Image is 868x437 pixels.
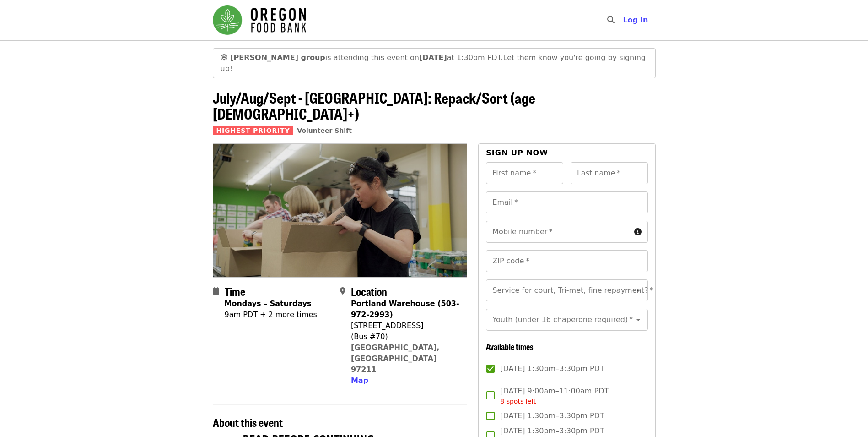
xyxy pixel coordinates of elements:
[571,162,648,184] input: Last name
[213,87,535,124] span: July/Aug/Sept - [GEOGRAPHIC_DATA]: Repack/Sort (age [DEMOGRAPHIC_DATA]+)
[632,313,645,326] button: Open
[351,283,387,299] span: Location
[230,53,325,62] strong: [PERSON_NAME] group
[230,53,503,62] span: is attending this event on at 1:30pm PDT.
[486,221,630,243] input: Mobile number
[213,5,306,35] img: Oregon Food Bank - Home
[213,126,294,135] span: Highest Priority
[213,144,467,277] img: July/Aug/Sept - Portland: Repack/Sort (age 8+) organized by Oregon Food Bank
[351,320,460,331] div: [STREET_ADDRESS]
[607,16,615,24] i: search icon
[634,228,642,236] i: circle-info icon
[297,127,352,134] a: Volunteer Shift
[620,9,627,31] input: Search
[213,414,283,430] span: About this event
[221,53,228,62] span: grinning face emoji
[500,363,604,374] span: [DATE] 1:30pm–3:30pm PDT
[615,11,655,29] button: Log in
[486,162,563,184] input: First name
[225,299,312,308] strong: Mondays – Saturdays
[500,410,604,421] span: [DATE] 1:30pm–3:30pm PDT
[351,376,368,385] span: Map
[486,250,647,272] input: ZIP code
[351,299,459,319] strong: Portland Warehouse (503-972-2993)
[500,398,536,405] span: 8 spots left
[486,340,534,352] span: Available times
[213,287,219,295] i: calendar icon
[351,331,460,342] div: (Bus #70)
[500,386,609,406] span: [DATE] 9:00am–11:00am PDT
[419,53,447,62] strong: [DATE]
[486,191,647,213] input: Email
[351,343,440,374] a: [GEOGRAPHIC_DATA], [GEOGRAPHIC_DATA] 97211
[340,287,345,295] i: map-marker-alt icon
[225,283,245,299] span: Time
[351,375,368,386] button: Map
[623,16,648,24] span: Log in
[632,284,645,297] button: Open
[225,309,317,320] div: 9am PDT + 2 more times
[486,148,548,157] span: Sign up now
